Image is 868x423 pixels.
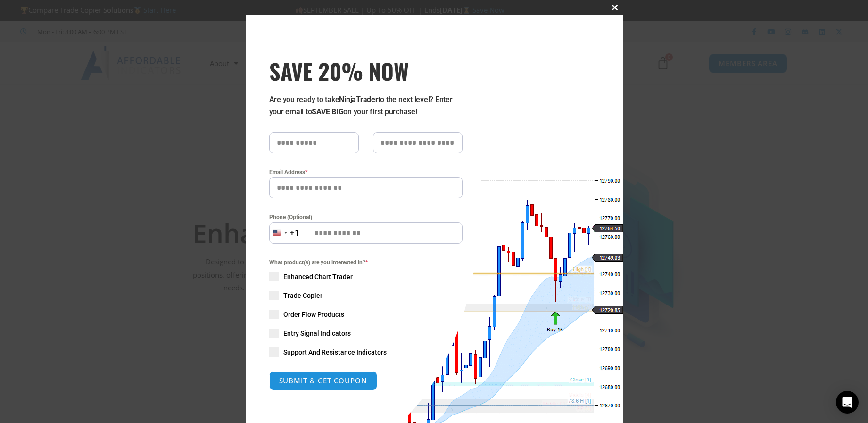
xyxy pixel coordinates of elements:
[269,258,463,267] span: What product(s) are you interested in?
[283,329,351,338] span: Entry Signal Indicators
[269,168,463,177] label: Email Address
[283,272,353,281] span: Enhanced Chart Trader
[283,347,387,357] span: Support And Resistance Indicators
[269,212,463,222] label: Phone (Optional)
[312,107,343,116] strong: SAVE BIG
[269,310,463,319] label: Order Flow Products
[269,58,463,84] h3: SAVE 20% NOW
[269,93,463,118] p: Are you ready to take to the next level? Enter your email to on your first purchase!
[269,347,463,357] label: Support And Resistance Indicators
[283,310,344,319] span: Order Flow Products
[269,329,463,338] label: Entry Signal Indicators
[269,222,299,244] button: Selected country
[269,371,377,390] button: SUBMIT & GET COUPON
[290,227,299,239] div: +1
[339,95,378,104] strong: NinjaTrader
[283,291,322,300] span: Trade Copier
[836,391,859,414] div: Open Intercom Messenger
[269,272,463,281] label: Enhanced Chart Trader
[269,291,463,300] label: Trade Copier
